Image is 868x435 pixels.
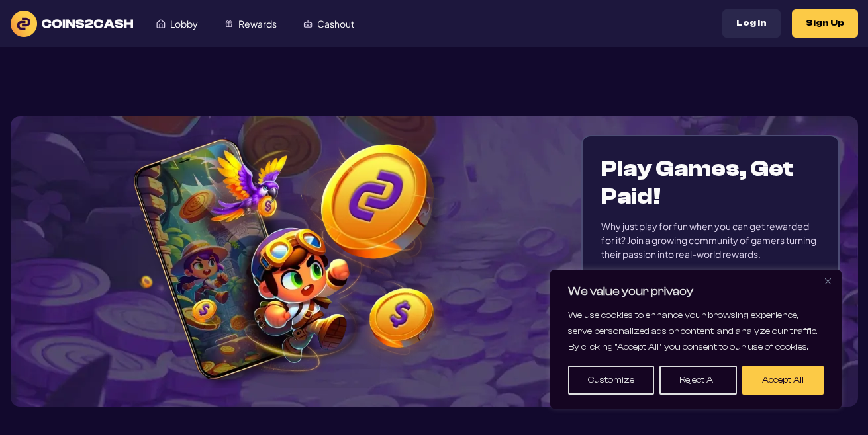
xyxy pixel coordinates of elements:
span: Rewards [238,19,277,28]
img: Rewards [224,19,234,28]
img: Cashout [303,19,313,28]
a: Lobby [143,11,211,36]
span: Cashout [317,19,354,28]
p: We value your privacy [568,284,824,299]
button: Accept All [742,366,824,395]
div: Why just play for fun when you can get rewarded for it? Join a growing community of gamers turnin... [601,219,819,261]
img: logo text [11,11,133,37]
div: We value your privacy [550,270,842,409]
button: Close [820,273,836,289]
button: Log In [722,9,781,38]
img: Close [825,278,831,284]
h1: Play Games, Get Paid! [601,155,819,210]
span: Lobby [170,19,198,28]
button: Sign Up [792,9,858,38]
button: Customize [568,366,654,395]
button: Reject All [659,366,737,395]
img: Lobby [156,19,166,28]
a: Rewards [211,11,290,36]
p: We use cookies to enhance your browsing experience, serve personalized ads or content, and analyz... [568,307,824,355]
a: Cashout [290,11,367,36]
